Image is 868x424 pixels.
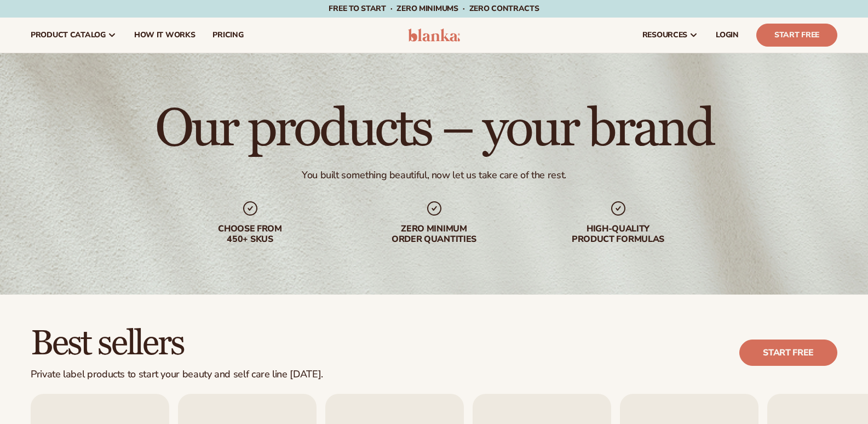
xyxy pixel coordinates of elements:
[634,18,707,53] a: resources
[31,31,106,39] span: product catalog
[716,31,739,39] span: LOGIN
[204,18,252,53] a: pricing
[22,18,125,53] a: product catalog
[756,24,837,47] a: Start Free
[212,31,243,39] span: pricing
[364,224,504,245] div: Zero minimum order quantities
[31,369,323,381] div: Private label products to start your beauty and self care line [DATE].
[408,29,460,42] img: logo
[548,224,688,245] div: High-quality product formulas
[739,340,837,366] a: Start free
[707,18,748,53] a: LOGIN
[180,224,320,245] div: Choose from 450+ Skus
[642,31,687,39] span: resources
[134,31,196,39] span: How It Works
[31,325,323,362] h2: Best sellers
[125,18,204,53] a: How It Works
[155,103,713,156] h1: Our products – your brand
[329,3,539,14] span: Free to start · ZERO minimums · ZERO contracts
[302,169,566,182] div: You built something beautiful, now let us take care of the rest.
